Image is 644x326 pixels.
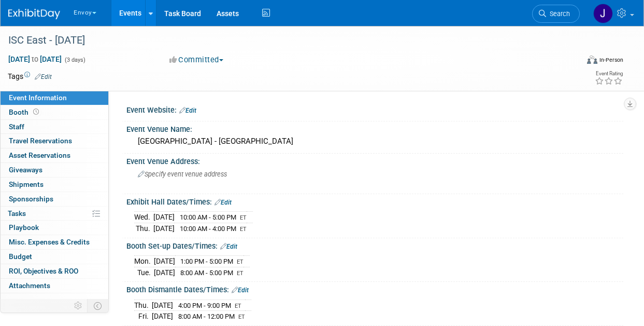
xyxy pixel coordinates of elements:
[9,281,50,290] span: Attachments
[9,238,90,246] span: Misc. Expenses & Credits
[1,120,108,134] a: Staff
[126,282,623,295] div: Booth Dismantle Dates/Times:
[180,257,233,265] span: 1:00 PM - 5:00 PM
[599,56,623,64] div: In-Person
[5,31,571,50] div: ISC East - [DATE]
[593,4,613,23] img: Jessica Luyster
[134,212,153,223] td: Wed.
[134,256,154,267] td: Mon.
[532,5,580,23] a: Search
[7,296,23,304] span: more
[134,267,154,278] td: Tue.
[1,207,108,221] a: Tasks
[166,55,227,65] button: Committed
[1,148,108,162] a: Asset Reservations
[126,102,623,116] div: Event Website:
[8,9,60,19] img: ExhibitDay
[1,134,108,148] a: Travel Reservations
[178,302,231,309] span: 4:00 PM - 9:00 PM
[1,293,108,307] a: more
[8,55,62,64] span: [DATE] [DATE]
[1,163,108,177] a: Giveaways
[8,209,26,218] span: Tasks
[9,267,78,275] span: ROI, Objectives & ROO
[180,213,236,221] span: 10:00 AM - 5:00 PM
[9,252,32,261] span: Budget
[8,71,52,81] td: Tags
[534,54,623,70] div: Event Format
[1,264,108,278] a: ROI, Objectives & ROO
[240,214,247,221] span: ET
[240,226,247,233] span: ET
[126,238,623,252] div: Booth Set-up Dates/Times:
[134,133,616,150] div: [GEOGRAPHIC_DATA] - [GEOGRAPHIC_DATA]
[179,107,196,114] a: Edit
[238,314,245,320] span: ET
[180,225,236,233] span: 10:00 AM - 4:00 PM
[9,93,67,102] span: Event Information
[134,223,153,234] td: Thu.
[126,154,623,167] div: Event Venue Address:
[134,300,152,311] td: Thu.
[1,250,108,264] a: Budget
[30,55,40,63] span: to
[214,199,232,206] a: Edit
[1,91,108,105] a: Event Information
[126,194,623,208] div: Exhibit Hall Dates/Times:
[9,137,72,145] span: Travel Reservations
[154,256,175,267] td: [DATE]
[138,170,227,178] span: Specify event venue address
[64,57,85,63] span: (3 days)
[237,259,244,265] span: ET
[9,223,39,232] span: Playbook
[1,279,108,293] a: Attachments
[9,180,44,188] span: Shipments
[546,10,570,18] span: Search
[152,300,173,311] td: [DATE]
[9,108,41,116] span: Booth
[1,235,108,249] a: Misc. Expenses & Credits
[232,287,249,294] a: Edit
[9,195,53,203] span: Sponsorships
[152,311,173,322] td: [DATE]
[88,299,109,313] td: Toggle Event Tabs
[154,267,175,278] td: [DATE]
[235,303,241,309] span: ET
[595,71,623,76] div: Event Rating
[1,192,108,206] a: Sponsorships
[587,56,597,64] img: Format-Inperson.png
[153,223,175,234] td: [DATE]
[180,269,233,277] span: 8:00 AM - 5:00 PM
[9,151,70,159] span: Asset Reservations
[1,105,108,119] a: Booth
[9,123,24,131] span: Staff
[1,178,108,192] a: Shipments
[126,121,623,134] div: Event Venue Name:
[178,313,235,320] span: 8:00 AM - 12:00 PM
[9,166,42,174] span: Giveaways
[237,270,244,277] span: ET
[69,299,88,313] td: Personalize Event Tab Strip
[31,108,41,116] span: Booth not reserved yet
[153,212,175,223] td: [DATE]
[134,311,152,322] td: Fri.
[220,243,237,250] a: Edit
[1,221,108,235] a: Playbook
[35,73,52,80] a: Edit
